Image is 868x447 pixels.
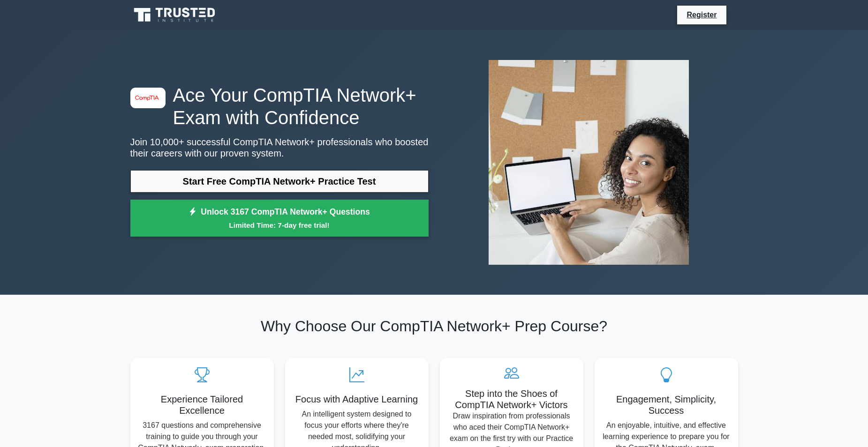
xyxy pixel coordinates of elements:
[130,170,429,193] a: Start Free CompTIA Network+ Practice Test
[130,200,429,237] a: Unlock 3167 CompTIA Network+ QuestionsLimited Time: 7-day free trial!
[138,394,266,416] h5: Experience Tailored Excellence
[130,136,429,159] p: Join 10,000+ successful CompTIA Network+ professionals who boosted their careers with our proven ...
[130,84,429,129] h1: Ace Your CompTIA Network+ Exam with Confidence
[142,220,417,231] small: Limited Time: 7-day free trial!
[447,388,576,410] h5: Step into the Shoes of CompTIA Network+ Victors
[130,317,738,335] h2: Why Choose Our CompTIA Network+ Prep Course?
[681,9,722,21] a: Register
[602,394,731,416] h5: Engagement, Simplicity, Success
[293,394,421,405] h5: Focus with Adaptive Learning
